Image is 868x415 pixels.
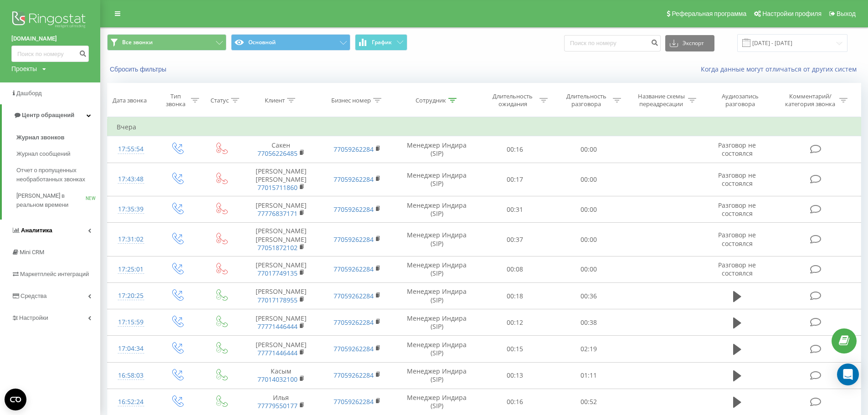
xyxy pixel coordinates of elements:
td: 00:38 [552,309,625,336]
span: Средства [21,292,47,299]
td: Менеджер Индира (SIP) [395,256,478,282]
td: 00:36 [552,283,625,309]
a: 77059262284 [334,344,374,353]
td: 00:00 [552,196,625,223]
td: [PERSON_NAME] [243,283,319,309]
td: Илья [243,389,319,415]
a: 77056226485 [257,149,298,158]
a: 77051872102 [257,243,298,252]
td: 00:15 [478,336,551,362]
div: 17:35:39 [117,200,145,218]
span: Журнал сообщений [16,149,70,159]
div: Тип звонка [163,92,189,108]
td: [PERSON_NAME] [PERSON_NAME] [243,223,319,256]
a: Центр обращений [2,104,100,126]
td: 02:19 [552,336,625,362]
td: 00:13 [478,362,551,389]
div: Проекты [11,64,37,73]
span: Все звонки [122,39,153,46]
div: 17:31:02 [117,231,145,248]
a: Журнал звонков [16,129,100,146]
a: 77771446444 [257,348,298,357]
div: Статус [211,97,229,104]
div: 17:15:59 [117,313,145,331]
span: График [372,39,392,46]
td: 00:17 [478,163,551,196]
td: 01:11 [552,362,625,389]
td: 00:00 [552,163,625,196]
div: Сотрудник [416,97,446,104]
a: 77017749135 [257,269,298,277]
td: 00:31 [478,196,551,223]
div: 17:25:01 [117,261,145,278]
span: Отчет о пропущенных необработанных звонках [16,166,96,184]
span: Разговор не состоялся [718,231,756,247]
button: Экспорт [665,35,714,51]
td: [PERSON_NAME] [243,196,319,223]
td: 00:16 [478,389,551,415]
input: Поиск по номеру [564,35,661,51]
a: 77059262284 [334,371,374,379]
td: [PERSON_NAME] [PERSON_NAME] [243,163,319,196]
td: 00:00 [552,136,625,163]
span: Маркетплейс интеграций [20,271,89,277]
a: [PERSON_NAME] в реальном времениNEW [16,188,100,213]
td: Менеджер Индира (SIP) [395,136,478,163]
span: Разговор не состоялся [718,171,756,188]
button: Все звонки [107,34,226,51]
span: Дашборд [16,90,42,97]
div: 17:55:54 [117,140,145,158]
div: 17:20:25 [117,287,145,305]
button: График [355,34,407,51]
a: 77059262284 [334,318,374,327]
a: 77059262284 [334,145,374,154]
button: Сбросить фильтры [107,65,171,73]
td: Сакен [243,136,319,163]
td: Менеджер Индира (SIP) [395,196,478,223]
span: Разговор не состоялся [718,141,756,158]
a: Отчет о пропущенных необработанных звонках [16,162,100,188]
a: 77059262284 [334,175,374,184]
div: Клиент [265,97,285,104]
td: [PERSON_NAME] [243,256,319,282]
div: Бизнес номер [331,97,371,104]
td: 00:16 [478,136,551,163]
td: Менеджер Индира (SIP) [395,283,478,309]
td: Менеджер Индира (SIP) [395,362,478,389]
a: 77014032100 [257,375,298,384]
td: Менеджер Индира (SIP) [395,336,478,362]
td: [PERSON_NAME] [243,336,319,362]
td: 00:00 [552,256,625,282]
span: Настройки профиля [762,10,822,17]
td: 00:18 [478,283,551,309]
span: Mini CRM [20,249,44,256]
img: Ringostat logo [11,9,89,32]
a: 77779550177 [257,401,298,410]
div: 16:52:24 [117,393,145,411]
td: 00:12 [478,309,551,336]
span: Разговор не состоялся [718,261,756,277]
span: [PERSON_NAME] в реальном времени [16,191,86,210]
td: Касым [243,362,319,389]
div: Дата звонка [113,97,147,104]
td: 00:52 [552,389,625,415]
td: Вчера [108,118,861,136]
a: 77017178955 [257,296,298,304]
div: Open Intercom Messenger [837,364,859,385]
td: Менеджер Индира (SIP) [395,163,478,196]
td: Менеджер Индира (SIP) [395,389,478,415]
a: 77059262284 [334,292,374,300]
td: 00:08 [478,256,551,282]
span: Реферальная программа [672,10,746,17]
a: Когда данные могут отличаться от других систем [701,65,861,73]
a: 77771446444 [257,322,298,331]
div: Аудиозапись разговора [710,92,770,108]
a: 77059262284 [334,235,374,244]
input: Поиск по номеру [11,46,89,62]
span: Выход [837,10,856,17]
a: Журнал сообщений [16,146,100,162]
div: Длительность ожидания [488,92,537,108]
span: Журнал звонков [16,133,64,142]
div: 16:58:03 [117,367,145,384]
a: 77059262284 [334,265,374,273]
